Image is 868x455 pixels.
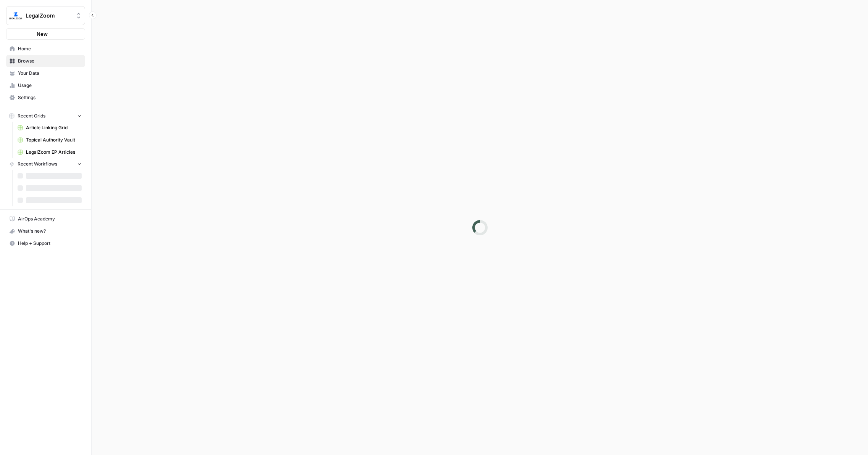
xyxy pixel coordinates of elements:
a: AirOps Academy [6,213,85,225]
span: New [37,30,48,38]
span: Usage [18,82,82,89]
span: Help + Support [18,240,82,247]
span: AirOps Academy [18,215,82,222]
span: Your Data [18,70,82,77]
span: Home [18,45,82,52]
a: LegalZoom EP Articles [14,146,85,158]
a: Browse [6,55,85,67]
span: Recent Workflows [18,161,57,167]
button: Help + Support [6,237,85,249]
a: Settings [6,92,85,104]
span: Topical Authority Vault [26,137,82,143]
a: Home [6,43,85,55]
span: Browse [18,58,82,64]
button: Recent Grids [6,110,85,122]
a: Your Data [6,67,85,79]
button: New [6,28,85,40]
img: LegalZoom Logo [9,9,23,23]
button: Workspace: LegalZoom [6,6,85,25]
span: Article Linking Grid [26,124,82,131]
div: What's new? [6,225,85,237]
button: Recent Workflows [6,158,85,170]
a: Topical Authority Vault [14,134,85,146]
span: Recent Grids [18,113,45,119]
button: What's new? [6,225,85,237]
a: Article Linking Grid [14,122,85,134]
a: Usage [6,79,85,92]
span: Settings [18,94,82,101]
span: LegalZoom [26,12,72,19]
span: LegalZoom EP Articles [26,149,82,156]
